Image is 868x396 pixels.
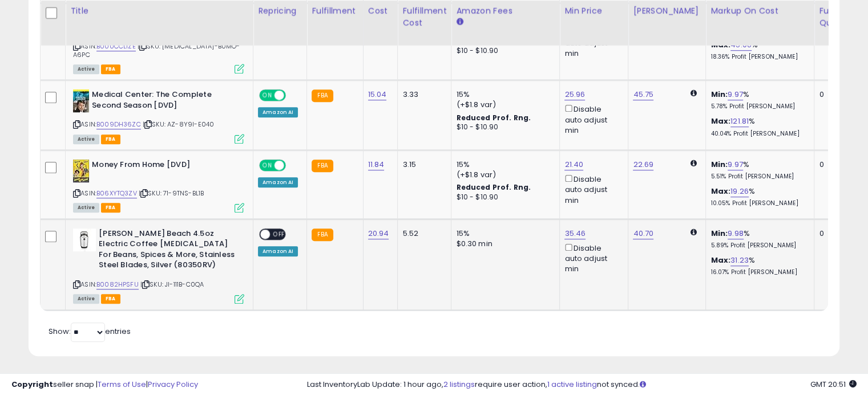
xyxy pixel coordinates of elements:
div: 0 [819,160,854,170]
p: 40.04% Profit [PERSON_NAME] [710,130,805,138]
div: % [710,228,805,250]
span: OFF [284,91,302,100]
div: ASIN: [73,89,244,142]
b: Max: [710,255,730,266]
div: Disable auto adjust min [564,242,619,275]
div: % [710,186,805,207]
div: Title [70,5,248,17]
div: Fulfillable Quantity [819,5,858,29]
small: Amazon Fees. [456,17,463,27]
p: 5.78% Profit [PERSON_NAME] [710,103,805,111]
a: 45.75 [633,89,653,100]
a: 2 listings [443,379,475,390]
span: | SKU: [MEDICAL_DATA]-B0MO-A6PC [73,42,240,59]
small: FBA [312,89,333,102]
div: 5.52 [402,228,442,239]
div: $10 - $10.90 [456,46,551,56]
a: 11.84 [368,159,385,170]
a: 22.69 [633,159,653,170]
div: Fulfillment Cost [402,5,446,29]
div: Repricing [258,5,302,17]
div: 0 [819,228,854,239]
a: 25.96 [564,89,585,100]
span: ON [260,91,274,100]
span: 2025-10-13 20:51 GMT [810,379,857,390]
div: [PERSON_NAME] [633,5,701,17]
b: [PERSON_NAME] Beach 4.5oz Electric Coffee [MEDICAL_DATA] For Beans, Spices & More, Stainless Stee... [99,228,237,273]
a: B06XYTQ3ZV [96,189,137,198]
span: OFF [270,229,288,239]
a: B000CCL1ZE [96,42,136,51]
div: seller snap | | [11,379,198,390]
div: 15% [456,228,551,239]
div: Amazon AI [258,177,298,187]
p: 16.07% Profit [PERSON_NAME] [710,268,805,276]
div: ASIN: [73,13,244,72]
a: 20.94 [368,228,389,239]
div: ASIN: [73,160,244,211]
span: FBA [101,203,120,213]
span: All listings currently available for purchase on Amazon [73,203,99,213]
div: Markup on Cost [710,5,809,17]
a: 1 active listing [547,379,597,390]
div: Amazon AI [258,107,298,117]
div: ASIN: [73,228,244,303]
b: Money From Home [DVD] [92,160,231,173]
div: 15% [456,89,551,100]
a: 9.98 [728,228,744,239]
span: | SKU: AZ-8Y9I-E040 [143,120,214,129]
a: Terms of Use [98,379,146,390]
b: Max: [710,39,730,50]
div: 0 [819,89,854,100]
b: Min: [710,159,728,170]
div: Amazon AI [258,246,298,256]
img: 510DLQozVXL._SL40_.jpg [73,160,89,182]
a: 15.04 [368,89,387,100]
th: The percentage added to the cost of goods (COGS) that forms the calculator for Min & Max prices. [706,1,814,46]
span: FBA [101,294,120,304]
div: (+$1.8 var) [456,170,551,180]
div: % [710,116,805,137]
div: Last InventoryLab Update: 1 hour ago, require user action, not synced. [307,379,857,390]
a: 31.23 [730,255,749,266]
div: $0.30 min [456,239,551,249]
div: 3.33 [402,89,442,100]
a: 121.81 [730,116,749,127]
p: 5.51% Profit [PERSON_NAME] [710,173,805,181]
div: Min Price [564,5,623,17]
a: 35.46 [564,228,586,239]
div: % [710,89,805,111]
a: 21.40 [564,159,583,170]
i: Click here to read more about un-synced listings. [640,381,646,388]
div: 15% [456,160,551,170]
span: | SKU: 71-9TNS-BL1B [139,189,204,198]
div: % [710,160,805,181]
div: Fulfillment [312,5,358,17]
a: B0082HPSFU [96,280,139,289]
span: All listings currently available for purchase on Amazon [73,64,99,74]
img: 51+X-z260QL._SL40_.jpg [73,89,89,112]
a: 40.70 [633,228,653,239]
p: 18.36% Profit [PERSON_NAME] [710,53,805,61]
b: Min: [710,228,728,239]
div: $10 - $10.90 [456,193,551,202]
small: FBA [312,228,333,241]
div: (+$1.8 var) [456,100,551,110]
b: Max: [710,116,730,126]
span: Show: entries [49,326,131,337]
b: Medical Center: The Complete Second Season [DVD] [92,89,231,113]
div: Disable auto adjust min [564,173,619,206]
a: B009DH36ZC [96,120,141,129]
a: Privacy Policy [148,379,198,390]
span: ON [260,161,274,170]
b: Max: [710,186,730,197]
span: All listings currently available for purchase on Amazon [73,294,99,304]
b: Reduced Prof. Rng. [456,113,531,123]
div: Cost [368,5,393,17]
span: FBA [101,134,120,144]
div: Disable auto adjust min [564,103,619,136]
b: Reduced Prof. Rng. [456,182,531,192]
span: | SKU: JI-111B-C0QA [140,280,204,289]
a: 19.26 [730,186,749,197]
div: % [710,40,805,61]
